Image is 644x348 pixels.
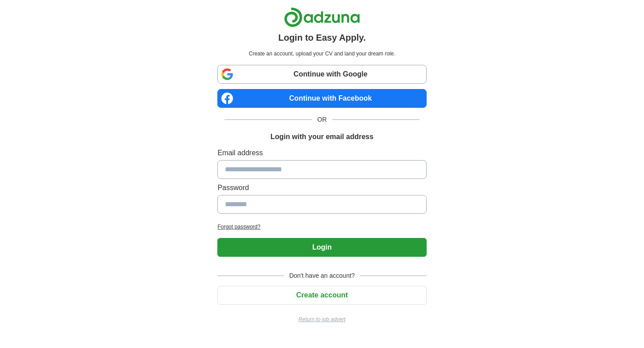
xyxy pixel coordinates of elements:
a: Continue with Facebook [217,89,426,108]
button: Create account [217,286,426,305]
h1: Login with your email address [271,132,373,142]
a: Continue with Google [217,65,426,84]
img: Adzuna logo [284,7,360,27]
label: Password [217,182,426,193]
a: Return to job advert [217,315,426,323]
h1: Login to Easy Apply. [278,31,366,44]
span: Don't have an account? [284,271,360,280]
a: Forgot password? [217,223,426,231]
span: OR [312,115,332,124]
a: Create account [217,291,426,299]
label: Email address [217,148,426,158]
button: Login [217,238,426,257]
p: Create an account, upload your CV and land your dream role. [219,50,424,58]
